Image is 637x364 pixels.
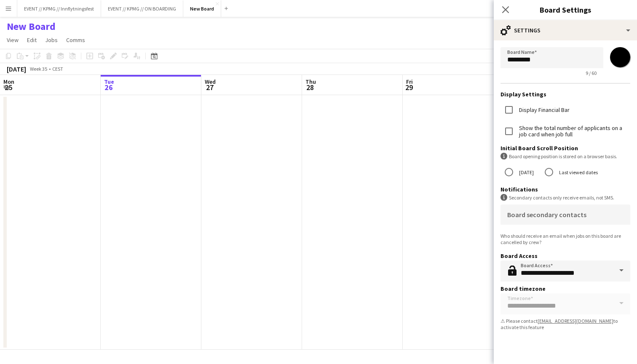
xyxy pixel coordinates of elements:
span: Edit [27,36,37,44]
div: ⚠ Please contact to activate this feature [500,318,630,330]
span: Tue [104,78,114,85]
div: [DATE] [7,65,26,73]
div: Settings [494,20,637,40]
span: Comms [66,36,85,44]
button: EVENT // KPMG // ON BOARDING [101,0,183,17]
label: [DATE] [517,166,534,179]
span: Jobs [45,36,58,44]
button: EVENT // KPMG // Innflytningsfest [17,0,101,17]
a: View [3,35,22,45]
h3: Board timezone [500,285,630,292]
span: 27 [203,82,216,92]
button: New Board [183,0,221,17]
span: 26 [103,82,114,92]
h3: Notifications [500,186,630,193]
a: Comms [63,35,88,45]
span: Fri [406,78,413,85]
h3: Initial Board Scroll Position [500,144,630,152]
label: Last viewed dates [557,166,598,179]
label: Show the total number of applicants on a job card when job full [517,125,630,138]
span: View [7,36,19,44]
span: Wed [205,78,216,85]
a: Edit [24,35,40,45]
span: 28 [304,82,316,92]
div: Board opening position is stored on a browser basis. [500,153,630,160]
span: Mon [3,78,14,85]
span: Week 35 [28,66,49,72]
span: 29 [405,82,413,92]
span: 25 [2,82,14,92]
div: Secondary contacts only receive emails, not SMS. [500,194,630,201]
span: 9 / 60 [579,70,603,76]
h3: Board Settings [494,4,637,15]
h1: New Board [7,20,56,33]
span: Thu [305,78,316,85]
h3: Display Settings [500,90,630,98]
label: Display Financial Bar [517,107,570,113]
mat-label: Board secondary contacts [507,210,586,219]
div: CEST [52,66,63,72]
a: [EMAIL_ADDRESS][DOMAIN_NAME] [538,318,613,324]
h3: Board Access [500,252,630,260]
a: Jobs [42,35,61,45]
div: Who should receive an email when jobs on this board are cancelled by crew? [500,233,630,245]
